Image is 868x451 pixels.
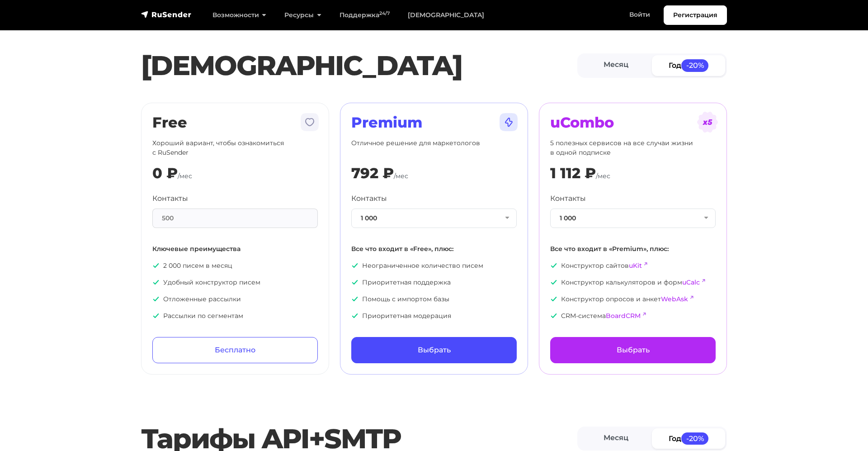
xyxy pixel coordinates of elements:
[550,279,557,286] img: icon-ok.svg
[550,294,716,304] p: Конструктор опросов и анкет
[152,279,160,286] img: icon-ok.svg
[379,10,390,16] sup: 24/7
[550,278,716,287] p: Конструктор калькуляторов и форм
[394,172,408,180] span: /мес
[351,311,517,321] p: Приоритетная модерация
[550,311,716,321] p: CRM-система
[579,428,652,449] a: Месяц
[152,262,160,269] img: icon-ok.svg
[399,6,493,24] a: [DEMOGRAPHIC_DATA]
[681,432,708,445] span: -20%
[550,262,557,269] img: icon-ok.svg
[550,244,716,254] p: Все что входит в «Premium», плюс:
[351,114,517,131] h2: Premium
[550,261,716,271] p: Конструктор сайтов
[275,6,330,24] a: Ресурсы
[141,49,577,82] h1: [DEMOGRAPHIC_DATA]
[629,261,642,270] a: uKit
[550,114,716,131] h2: uCombo
[682,278,700,286] a: uCalc
[152,294,318,304] p: Отложенные рассылки
[697,111,718,133] img: tarif-ucombo.svg
[152,295,160,303] img: icon-ok.svg
[351,337,517,363] a: Выбрать
[652,55,725,76] a: Год
[351,294,517,304] p: Помощь с импортом базы
[351,312,359,319] img: icon-ok.svg
[351,193,387,204] label: Контакты
[351,278,517,287] p: Приоритетная поддержка
[661,295,688,303] a: WebAsk
[550,193,586,204] label: Контакты
[152,244,318,254] p: Ключевые преимущества
[351,138,517,157] p: Отличное решение для маркетологов
[550,312,557,319] img: icon-ok.svg
[351,165,394,182] div: 792 ₽
[550,138,716,157] p: 5 полезных сервисов на все случаи жизни в одной подписке
[620,5,659,24] a: Войти
[652,428,725,449] a: Год
[550,295,557,303] img: icon-ok.svg
[579,55,652,76] a: Месяц
[330,6,399,24] a: Поддержка24/7
[203,6,275,24] a: Возможности
[351,244,517,254] p: Все что входит в «Free», плюс:
[351,279,359,286] img: icon-ok.svg
[351,209,517,228] button: 1 000
[152,165,178,182] div: 0 ₽
[498,111,519,133] img: tarif-premium.svg
[152,114,318,131] h2: Free
[141,10,192,19] img: RuSender
[550,209,716,228] button: 1 000
[299,111,321,133] img: tarif-free.svg
[606,312,641,320] a: BoardCRM
[596,172,610,180] span: /мес
[550,165,596,182] div: 1 112 ₽
[550,337,716,363] a: Выбрать
[152,278,318,287] p: Удобный конструктор писем
[681,59,708,71] span: -20%
[152,312,160,319] img: icon-ok.svg
[152,337,318,363] a: Бесплатно
[152,261,318,271] p: 2 000 писем в месяц
[351,262,359,269] img: icon-ok.svg
[664,5,727,25] a: Регистрация
[152,138,318,157] p: Хороший вариант, чтобы ознакомиться с RuSender
[152,311,318,321] p: Рассылки по сегментам
[152,193,188,204] label: Контакты
[351,295,359,303] img: icon-ok.svg
[351,261,517,271] p: Неограниченное количество писем
[178,172,192,180] span: /мес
